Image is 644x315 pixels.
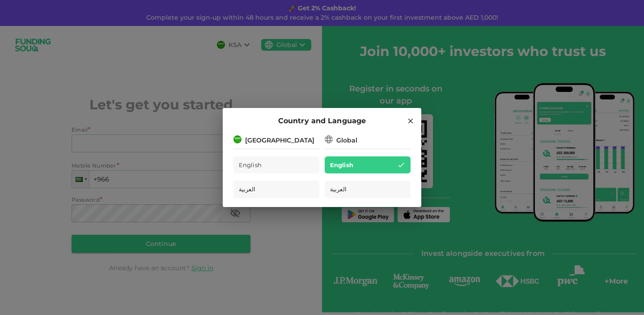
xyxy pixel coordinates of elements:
div: [GEOGRAPHIC_DATA] [245,136,314,145]
span: العربية [330,184,347,194]
span: العربية [239,184,255,194]
span: Country and Language [278,115,366,127]
div: Global [336,136,357,145]
span: English [330,160,353,170]
img: flag-sa.b9a346574cdc8950dd34b50780441f57.svg [233,135,241,143]
span: English [239,160,262,170]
